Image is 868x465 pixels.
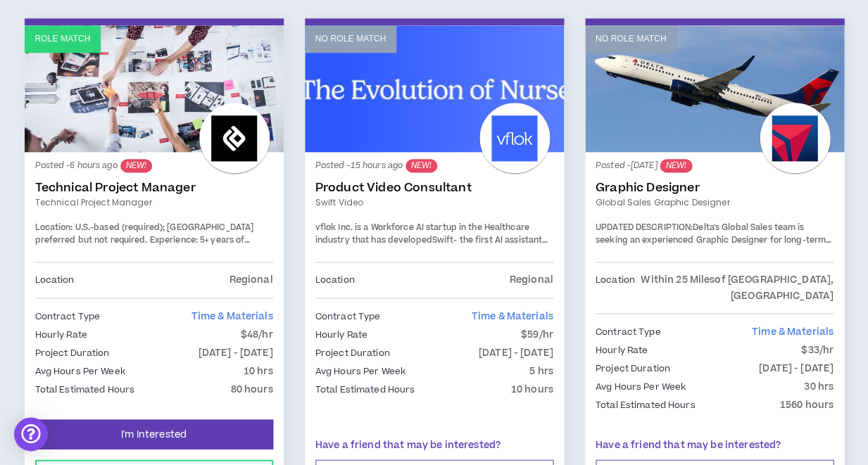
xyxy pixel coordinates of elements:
span: Delta's Global Sales team is seeking an experienced Graphic Designer for long-term contract suppo... [596,222,831,295]
strong: UPDATED DESCRIPTION: [596,222,693,234]
p: Within 25 Miles of [GEOGRAPHIC_DATA], [GEOGRAPHIC_DATA] [634,272,833,303]
p: No Role Match [596,32,667,46]
sup: NEW! [405,159,437,172]
p: Role Match [35,32,91,46]
p: Contract Type [35,308,101,324]
sup: NEW! [660,159,691,172]
a: Swift [432,234,453,246]
a: Role Match [25,25,284,152]
p: Project Duration [35,345,110,360]
p: 80 hours [230,381,272,397]
p: Contract Type [596,324,661,339]
p: Avg Hours Per Week [596,378,686,394]
p: Hourly Rate [35,326,87,342]
a: Product Video Consultant [315,181,553,195]
p: [DATE] - [DATE] [759,360,834,376]
p: Have a friend that may be interested? [596,438,834,452]
p: Total Estimated Hours [35,381,135,397]
p: Have a friend that may be interested? [315,438,553,452]
a: No Role Match [305,25,564,152]
a: Graphic Designer [596,181,834,195]
span: U.S.-based (required); [GEOGRAPHIC_DATA] preferred but not required. [35,222,254,246]
p: Posted - 15 hours ago [315,159,553,172]
span: Experience: [150,234,198,246]
p: [DATE] - [DATE] [199,345,273,360]
p: Posted - [DATE] [596,159,834,172]
p: Hourly Rate [315,326,367,342]
p: Project Duration [315,345,390,360]
p: $48/hr [241,326,273,342]
a: Swift video [315,196,553,209]
p: 1560 hours [779,397,833,412]
p: Location [315,272,355,288]
button: I'm Interested [35,419,273,449]
p: 30 hrs [804,378,834,394]
a: Global Sales Graphic Designer [596,196,834,209]
span: vflok Inc. is a Workforce AI startup in the Healthcare industry that has developed [315,222,529,246]
p: Avg Hours Per Week [315,363,405,378]
p: No Role Match [315,32,386,46]
a: Technical Project Manager [35,196,273,209]
p: 10 hrs [244,363,273,378]
sup: NEW! [120,159,152,172]
p: Hourly Rate [596,342,648,357]
a: No Role Match [585,25,844,152]
p: Location [596,272,635,303]
p: $59/hr [521,326,553,342]
span: Location: [35,222,73,234]
p: Location [35,272,75,288]
span: I'm Interested [121,428,187,441]
p: $33/hr [801,342,834,357]
p: 5 hrs [529,363,553,378]
p: Project Duration [596,360,670,376]
p: Posted - 6 hours ago [35,159,273,172]
p: Total Estimated Hours [315,381,415,397]
p: [DATE] - [DATE] [479,345,553,360]
p: Total Estimated Hours [596,397,696,412]
span: Time & Materials [751,324,833,338]
span: Time & Materials [191,309,272,323]
p: Contract Type [315,308,381,324]
p: Regional [229,272,272,288]
p: Regional [509,272,553,288]
div: Open Intercom Messenger [14,417,48,451]
a: Technical Project Manager [35,181,273,195]
p: Avg Hours Per Week [35,363,125,378]
span: Time & Materials [471,309,553,323]
p: 10 hours [510,381,553,397]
